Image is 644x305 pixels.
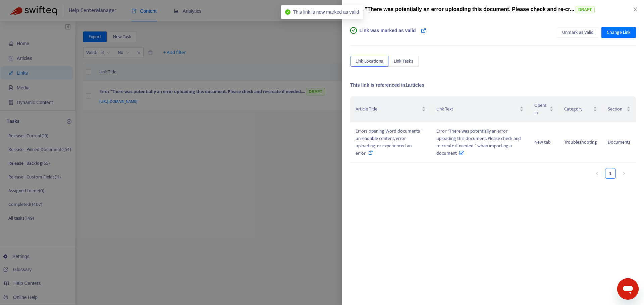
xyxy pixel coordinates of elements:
[607,29,631,36] span: Change Link
[631,6,640,13] button: Close
[608,138,631,146] span: Documents
[356,105,420,113] span: Article Title
[592,168,602,179] li: Previous Page
[350,96,431,122] th: Article Title
[592,168,602,179] button: left
[394,58,413,65] span: Link Tasks
[356,127,422,157] span: Errors opening Word documents - unreadable content, error uploading, or experienced an error
[605,168,616,179] li: 1
[350,6,574,12] span: Error "There was potentially an error uploading this document. Please check and re-cr...
[595,171,599,175] span: left
[601,27,636,38] button: Change Link
[619,168,629,179] button: right
[557,27,599,38] button: Unmark as Valid
[350,56,388,67] button: Link Locations
[436,105,518,113] span: Link Text
[431,96,529,122] th: Link Text
[293,9,359,15] span: This link is now marked as valid
[619,168,629,179] li: Next Page
[534,138,551,146] span: New tab
[356,58,383,65] span: Link Locations
[360,27,416,41] span: Link was marked as valid
[605,168,615,178] a: 1
[350,27,357,34] span: check-circle
[534,102,548,117] span: Opens in
[633,7,638,12] span: close
[608,105,625,113] span: Section
[564,138,597,146] span: Troubleshooting
[564,105,592,113] span: Category
[576,6,595,13] span: DRAFT
[617,278,639,300] iframe: Button to launch messaging window
[436,127,521,157] span: Error "There was potentially an error uploading this document. Please check and re-create if need...
[562,29,594,36] span: Unmark as Valid
[529,96,559,122] th: Opens in
[622,171,626,175] span: right
[350,82,424,88] span: This link is referenced in 1 articles
[285,9,290,15] span: check-circle
[559,96,602,122] th: Category
[602,96,636,122] th: Section
[388,56,419,67] button: Link Tasks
